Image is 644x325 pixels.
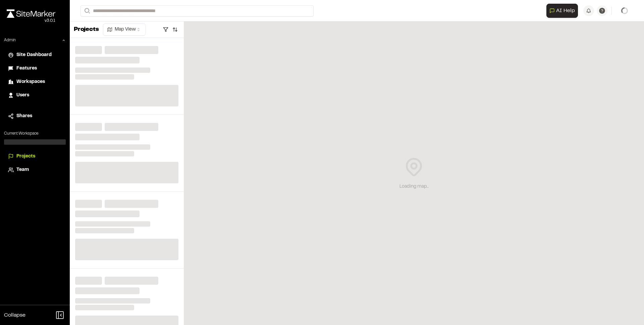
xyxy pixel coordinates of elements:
[8,51,62,59] a: Site Dashboard
[80,5,93,16] button: Search
[16,78,45,86] span: Workspaces
[16,166,29,174] span: Team
[4,131,66,137] p: Current Workspace
[16,153,35,160] span: Projects
[399,183,429,190] div: Loading map...
[16,51,52,59] span: Site Dashboard
[546,4,578,18] button: Open AI Assistant
[74,25,99,34] p: Projects
[8,92,62,99] a: Users
[8,166,62,174] a: Team
[7,18,55,24] div: Oh geez...please don't...
[4,311,25,319] span: Collapse
[8,65,62,72] a: Features
[16,92,29,99] span: Users
[546,4,581,18] div: Open AI Assistant
[8,153,62,160] a: Projects
[7,9,55,18] img: rebrand.png
[556,7,575,15] span: AI Help
[4,37,16,43] p: Admin
[8,78,62,86] a: Workspaces
[16,112,32,120] span: Shares
[8,112,62,120] a: Shares
[16,65,37,72] span: Features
